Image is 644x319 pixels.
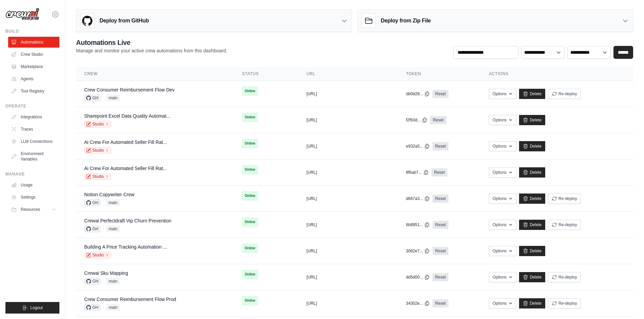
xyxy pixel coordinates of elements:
[489,220,516,230] button: Options
[8,61,59,72] a: Marketplace
[106,278,120,285] span: main
[84,225,100,232] span: GH
[8,180,59,190] a: Usage
[481,67,633,81] th: Actions
[8,136,59,147] a: LLM Connections
[84,244,167,250] a: Building A Price Tracking Automation ...
[5,171,59,177] div: Manage
[242,113,258,122] span: Online
[242,191,258,201] span: Online
[519,167,545,178] a: Delete
[519,194,545,204] a: Delete
[84,192,134,197] a: Notion Copywriter Crew
[548,89,581,99] button: Re-deploy
[406,117,427,123] button: f2f93d...
[489,272,516,282] button: Options
[84,87,174,93] a: Crew Consumer Reimbursement Flow Dev
[80,14,94,28] img: GitHub Logo
[489,115,516,125] button: Options
[8,148,59,165] a: Environment Variables
[519,272,545,282] a: Delete
[8,37,59,48] a: Automations
[84,166,167,171] a: Ai Crew For Automated Seller Fill Rat...
[548,298,581,308] button: Re-deploy
[234,67,298,81] th: Status
[76,47,227,54] p: Manage and monitor your active crew automations from this dashboard.
[519,246,545,256] a: Delete
[5,103,59,109] div: Operate
[84,139,167,145] a: Ai Crew For Automated Seller Fill Rat...
[406,196,430,201] button: d667a3...
[8,86,59,97] a: Tool Registry
[381,17,431,25] h3: Deploy from Zip File
[84,297,176,302] a: Crew Consumer Reimbursement Flow Prod
[242,296,258,305] span: Online
[106,225,120,232] span: main
[406,170,429,175] button: 8f6ab7...
[298,67,398,81] th: URL
[8,112,59,122] a: Integrations
[106,95,120,101] span: main
[406,248,430,254] button: 3062e7...
[433,195,448,203] a: Reset
[242,270,258,279] span: Online
[519,298,545,308] a: Delete
[84,252,111,258] a: Studio
[5,29,59,34] div: Build
[84,173,111,180] a: Studio
[433,142,448,150] a: Reset
[8,192,59,203] a: Settings
[242,86,258,96] span: Online
[84,199,100,206] span: GH
[398,67,481,81] th: Token
[84,121,111,128] a: Studio
[430,116,446,124] a: Reset
[8,49,59,60] a: Crew Studio
[76,67,234,81] th: Crew
[406,222,430,228] button: 6b8951...
[242,139,258,148] span: Online
[431,168,447,177] a: Reset
[242,165,258,174] span: Online
[433,90,448,98] a: Reset
[519,220,545,230] a: Delete
[548,272,581,282] button: Re-deploy
[5,302,59,314] button: Logout
[5,8,39,21] img: Logo
[548,220,581,230] button: Re-deploy
[489,298,516,308] button: Options
[106,304,120,311] span: main
[84,113,170,119] a: Sharepoint Excel Data Quality Automat...
[489,194,516,204] button: Options
[84,270,128,276] a: Crewai Sku Mapping
[106,199,120,206] span: main
[8,73,59,84] a: Agents
[489,246,516,256] button: Options
[519,141,545,151] a: Delete
[433,273,448,281] a: Reset
[433,221,448,229] a: Reset
[433,299,448,307] a: Reset
[519,115,545,125] a: Delete
[406,144,430,149] button: e932a5...
[519,89,545,99] a: Delete
[489,141,516,151] button: Options
[8,124,59,135] a: Traces
[8,204,59,215] button: Resources
[84,95,100,101] span: GH
[84,218,171,223] a: Crewai Perfectdraft Vip Churn Prevention
[406,301,430,306] button: 34302e...
[21,207,40,212] span: Resources
[84,147,111,154] a: Studio
[30,305,43,310] span: Logout
[406,274,430,280] button: dd5d00...
[489,167,516,178] button: Options
[489,89,516,99] button: Options
[548,194,581,204] button: Re-deploy
[84,304,100,311] span: GH
[433,247,448,255] a: Reset
[84,278,100,285] span: GH
[242,244,258,253] span: Online
[406,91,430,97] button: db0d28...
[99,17,149,25] h3: Deploy from GitHub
